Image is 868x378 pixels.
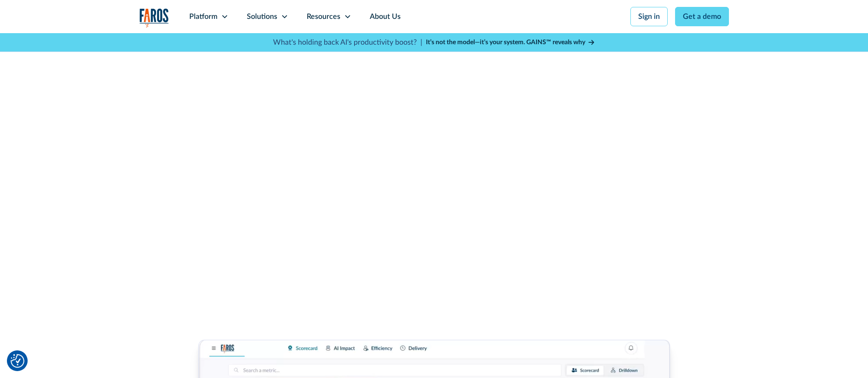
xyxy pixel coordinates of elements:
[426,38,595,47] a: It’s not the model—it’s your system. GAINS™ reveals why
[11,354,24,368] button: Cookie Settings
[630,7,668,26] a: Sign in
[140,8,169,27] img: Logo of the analytics and reporting company Faros.
[189,11,217,22] div: Platform
[426,39,585,46] strong: It’s not the model—it’s your system. GAINS™ reveals why
[11,354,24,368] img: Revisit consent button
[675,7,729,26] a: Get a demo
[273,37,422,48] p: What's holding back AI's productivity boost? |
[140,8,169,27] a: home
[307,11,340,22] div: Resources
[247,11,277,22] div: Solutions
